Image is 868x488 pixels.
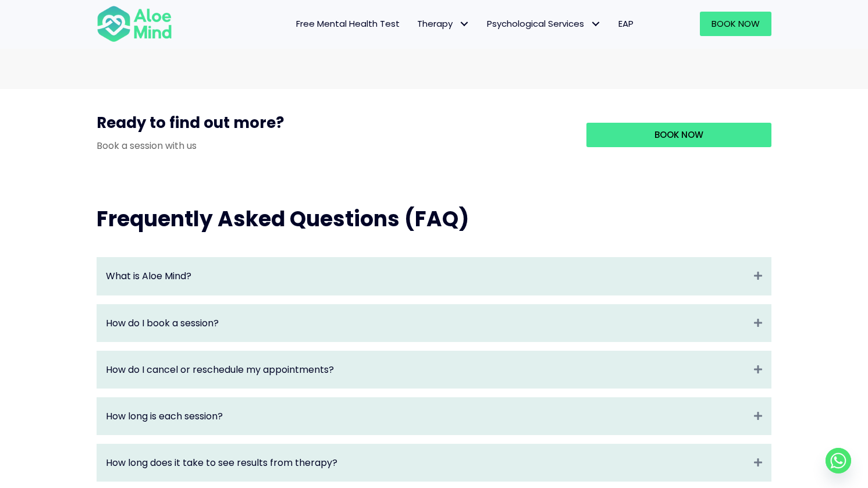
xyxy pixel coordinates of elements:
[754,363,762,376] i: Expand
[478,12,610,36] a: Psychological ServicesPsychological Services: submenu
[106,269,748,283] a: What is Aloe Mind?
[754,456,762,469] i: Expand
[187,12,642,36] nav: Menu
[754,269,762,283] i: Expand
[618,17,634,30] span: EAP
[487,17,601,30] span: Psychological Services
[712,17,760,30] span: Book Now
[700,12,771,36] a: Book Now
[586,123,771,147] a: Book Now
[97,204,469,234] span: Frequently Asked Questions (FAQ)
[106,409,748,423] a: How long is each session?
[296,17,400,30] span: Free Mental Health Test
[754,409,762,423] i: Expand
[408,12,478,36] a: TherapyTherapy: submenu
[97,139,569,152] p: Book a session with us
[417,17,469,30] span: Therapy
[97,5,172,43] img: Aloe mind Logo
[106,363,748,376] a: How do I cancel or reschedule my appointments?
[826,448,851,473] a: Whatsapp
[106,316,748,330] a: How do I book a session?
[654,129,703,141] span: Book Now
[97,112,569,139] h3: Ready to find out more?
[287,12,408,36] a: Free Mental Health Test
[106,456,748,469] a: How long does it take to see results from therapy?
[587,16,604,33] span: Psychological Services: submenu
[754,316,762,330] i: Expand
[610,12,642,36] a: EAP
[456,16,472,33] span: Therapy: submenu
